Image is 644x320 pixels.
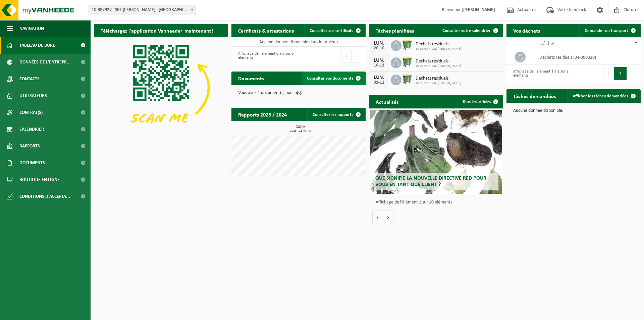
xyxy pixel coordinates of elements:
[341,49,352,62] button: Previous
[510,66,570,81] div: Affichage de l'élément 1 à 1 sur 1 éléments
[89,5,196,15] span: 10-987927 - SRL MICHAEL POIDLINS - SELOIGNES
[369,24,421,37] h2: Tâches planifiées
[94,24,220,37] h2: Téléchargez l'application Vanheede+ maintenant!
[401,39,413,51] img: WB-0770-HPE-GN-50
[372,75,386,80] div: LUN.
[19,104,43,121] span: Contrat(s)
[416,59,461,64] span: Déchets résiduels
[231,24,301,37] h2: Certificats & attestations
[19,20,44,37] span: Navigation
[19,154,45,171] span: Documents
[352,49,362,62] button: Next
[307,108,365,121] a: Consulter les rapports
[462,7,495,12] strong: [PERSON_NAME]
[369,95,405,108] h2: Actualités
[539,41,555,46] span: Déchet
[573,94,628,98] span: Afficher les tâches demandées
[506,24,547,37] h2: Vos déchets
[310,29,353,33] span: Consulter vos certificats
[372,80,386,85] div: 01-12
[416,42,461,47] span: Déchets résiduels
[579,24,640,37] a: Demander un transport
[437,24,502,37] a: Consulter votre calendrier
[19,171,60,188] span: Boutique en ligne
[307,76,353,81] span: Consulter vos documents
[238,91,359,95] p: Vous avez 1 document(s) non lu(s).
[231,108,293,121] h2: Rapports 2025 / 2024
[94,37,228,138] img: Download de VHEPlus App
[370,110,502,194] a: Que signifie la nouvelle directive RED pour vous en tant que client ?
[442,29,491,33] span: Consulter votre calendrier
[231,37,366,47] td: Aucune donnée disponible dans le tableau
[235,129,366,133] span: 2025: 1,540 m3
[401,74,413,85] img: WB-0770-HPE-GN-50
[89,5,196,15] span: 10-987927 - SRL MICHAEL POIDLINS - SELOIGNES
[416,81,461,85] span: 10-987927 - SRL [PERSON_NAME]
[416,64,461,68] span: 10-987927 - SRL [PERSON_NAME]
[506,89,562,102] h2: Tâches demandées
[19,87,47,104] span: Utilisateurs
[19,37,56,54] span: Tableau de bord
[457,95,502,108] a: Tous les articles
[372,41,386,46] div: LUN.
[416,76,461,81] span: Déchets résiduels
[603,67,614,80] button: Previous
[416,47,461,51] span: 10-987927 - SRL [PERSON_NAME]
[19,121,44,138] span: Calendrier
[19,71,40,87] span: Contacts
[534,50,641,64] td: déchets résiduels (04-000029)
[614,67,627,80] button: 1
[19,138,40,154] span: Rapports
[372,211,383,224] button: Vorige
[19,54,71,71] span: Données de l'entrepr...
[585,29,628,33] span: Demander un transport
[401,56,413,68] img: WB-0770-HPE-GN-50
[235,125,366,133] h3: Cube
[231,72,271,85] h2: Documents
[372,46,386,51] div: 20-10
[372,63,386,68] div: 10-11
[627,67,637,80] button: Next
[375,176,486,187] span: Que signifie la nouvelle directive RED pour vous en tant que client ?
[372,58,386,63] div: LUN.
[235,48,295,63] div: Affichage de l'élément 0 à 0 sur 0 éléments
[19,188,70,205] span: Conditions d'accepta...
[302,72,365,85] a: Consulter vos documents
[376,200,500,205] p: Affichage de l'élément 1 sur 10 éléments
[383,211,393,224] button: Volgende
[513,108,634,113] p: Aucune donnée disponible.
[304,24,365,37] a: Consulter vos certificats
[567,89,640,103] a: Afficher les tâches demandées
